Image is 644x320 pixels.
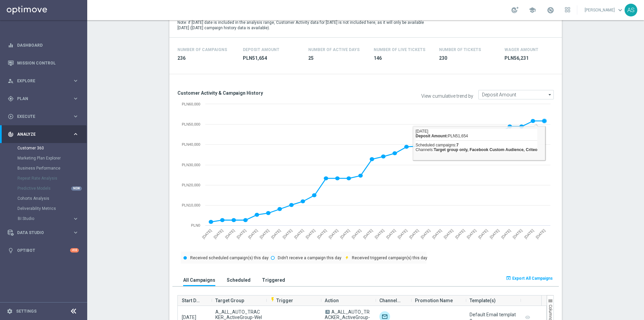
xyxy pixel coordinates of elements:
button: Triggered [260,274,287,286]
text: [DATE] [431,228,442,239]
a: Settings [16,309,37,313]
button: BI Studio keyboard_arrow_right [17,216,79,221]
text: [DATE] [213,228,224,239]
button: All Campaigns [181,274,217,286]
span: Analyze [17,132,72,136]
span: Template(s) [470,294,496,307]
i: lightbulb [8,247,14,254]
i: track_changes [8,131,14,137]
h4: Deposit Amount [243,47,279,52]
span: PLN51,654 [243,55,300,61]
span: Action [325,294,339,307]
text: PLN0 [191,223,200,227]
text: [DATE] [282,228,293,239]
span: A [325,310,330,314]
a: Mission Control [17,54,79,72]
i: arrow_drop_down [547,90,553,99]
span: school [529,6,536,14]
div: Optibot [8,241,79,259]
div: Mission Control [7,60,79,66]
text: [DATE] [305,228,316,239]
span: Explore [17,79,72,83]
span: Export All Campaigns [512,276,553,281]
button: person_search Explore keyboard_arrow_right [7,78,79,84]
text: [DATE] [316,228,327,239]
i: gps_fixed [8,96,14,102]
text: [DATE] [489,228,500,239]
i: settings [7,308,13,314]
span: Data Studio [17,231,72,235]
a: Dashboard [17,36,79,54]
text: [DATE] [247,228,258,239]
i: keyboard_arrow_right [72,95,79,102]
text: Didn't receive a campaign this day [278,256,341,260]
button: track_changes Analyze keyboard_arrow_right [7,132,79,137]
div: Marketing Plan Explorer [17,153,87,163]
button: Scheduled [225,274,252,286]
span: Plan [17,97,72,101]
text: [DATE] [524,228,535,239]
button: equalizer Dashboard [7,43,79,48]
p: Note: if [DATE] date is included in the analysis range, Customer Activity data for [DATE] is not ... [177,20,425,31]
text: [DATE] [374,228,385,239]
span: Promotion Name [415,294,453,307]
text: Received triggered campaign(s) this day [352,256,427,260]
button: gps_fixed Plan keyboard_arrow_right [7,96,79,101]
div: Mission Control [8,54,79,72]
span: Target Group [215,294,244,307]
text: [DATE] [259,228,270,239]
text: PLN10,000 [182,203,200,207]
a: Customer 360 [17,145,70,151]
i: play_circle_outline [8,113,14,120]
h3: Customer Activity & Campaign History [177,90,361,96]
span: [DATE] [182,315,196,320]
div: Data Studio [8,230,72,236]
text: [DATE] [201,228,212,239]
span: Execute [17,115,72,119]
text: [DATE] [477,228,488,239]
h4: Number Of Live Tickets [374,47,425,52]
h3: Scheduled [227,277,251,283]
text: [DATE] [293,228,305,239]
button: open_in_browser Export All Campaigns [505,274,554,283]
div: Analyze [8,131,72,137]
h4: Wager Amount [504,47,538,52]
h4: Number Of Tickets [439,47,481,52]
text: [DATE] [535,228,546,239]
text: [DATE] [500,228,512,239]
h3: All Campaigns [183,277,215,283]
i: keyboard_arrow_right [72,216,79,222]
span: 146 [374,55,431,61]
span: 236 [177,55,235,61]
div: Dashboard [8,36,79,54]
i: keyboard_arrow_right [72,229,79,236]
span: BI Studio [18,217,66,221]
div: Execute [8,113,72,120]
text: [DATE] [443,228,454,239]
text: PLN20,000 [182,183,200,187]
div: Deliverability Metrics [17,203,87,214]
span: 25 [308,55,366,61]
text: [DATE] [224,228,235,239]
text: PLN30,000 [182,163,200,167]
text: [DATE] [454,228,466,239]
div: BI Studio [18,217,72,221]
span: PLN56,231 [504,55,562,61]
text: [DATE] [420,228,431,239]
div: Explore [8,78,72,84]
a: Deliverability Metrics [17,206,70,211]
a: Cohorts Analysis [17,196,70,201]
button: lightbulb Optibot +10 [7,248,79,253]
text: [DATE] [339,228,351,239]
text: [DATE] [466,228,477,239]
h3: Triggered [262,277,285,283]
text: [DATE] [512,228,523,239]
span: keyboard_arrow_down [616,6,624,14]
div: AS [625,4,637,16]
h4: Number of Campaigns [177,47,227,52]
